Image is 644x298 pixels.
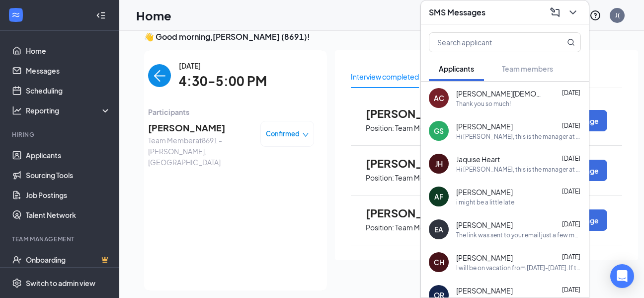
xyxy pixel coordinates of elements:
span: [DATE] [562,286,580,294]
span: [DATE] [562,188,580,195]
button: back-button [148,64,171,87]
span: [PERSON_NAME] [456,286,513,296]
a: Applicants [26,145,111,165]
svg: Settings [12,278,22,288]
a: Scheduling [26,81,111,100]
p: Position: [366,223,394,232]
p: Position: [366,123,394,133]
span: [PERSON_NAME] [366,206,475,219]
svg: ChevronDown [567,6,579,18]
span: [DATE] [562,253,580,261]
div: J( [615,11,620,19]
a: Talent Network [26,205,111,225]
span: Confirmed [266,129,300,139]
div: JH [435,159,443,169]
span: down [302,131,309,138]
span: Participants [148,106,314,117]
span: Applicants [439,64,474,73]
span: [DATE] [562,122,580,129]
span: [PERSON_NAME] [456,220,513,230]
div: Team Management [12,235,109,243]
svg: QuestionInfo [589,9,601,21]
div: Thank you so much! [456,99,511,108]
span: [PERSON_NAME][DEMOGRAPHIC_DATA] [456,89,546,99]
div: EA [434,224,443,234]
span: [DATE] [562,89,580,97]
div: Switch to admin view [26,278,95,288]
div: Open Intercom Messenger [610,264,634,288]
div: CH [434,257,444,267]
span: [PERSON_NAME] [366,107,475,120]
svg: Collapse [96,10,106,20]
span: [PERSON_NAME] [456,253,513,263]
a: Messages [26,61,111,81]
span: [PERSON_NAME] [456,187,513,197]
span: [DATE] [179,60,267,71]
span: [DATE] [562,155,580,162]
div: i might be a little late [456,198,514,206]
svg: MagnifyingGlass [567,38,575,46]
div: Hi [PERSON_NAME], this is the manager at Burger King Your interview with us for the Team Member i... [456,132,581,141]
button: ChevronDown [565,4,581,20]
div: AC [434,93,444,103]
svg: Analysis [12,105,22,115]
span: Team Member at 8691 - [PERSON_NAME], [GEOGRAPHIC_DATA] [148,135,252,168]
h1: Home [136,7,171,24]
a: Sourcing Tools [26,165,111,185]
button: ComposeMessage [547,4,563,20]
div: GS [434,126,444,136]
span: [DATE] [562,220,580,228]
p: Position: [366,173,394,183]
span: Team members [502,64,553,73]
div: I will be on vacation from [DATE]-[DATE]. If there is something that needs immediate attention, p... [456,264,581,272]
a: Home [26,41,111,61]
input: Search applicant [429,33,547,52]
span: Jaquise Heart [456,154,500,164]
span: [PERSON_NAME] [148,121,252,135]
div: Hiring [12,130,109,139]
h3: SMS Messages [429,7,485,18]
a: Job Postings [26,185,111,205]
p: Team Member [395,123,442,133]
svg: ComposeMessage [549,6,561,18]
div: AF [434,192,443,201]
span: [PERSON_NAME] [456,121,513,131]
a: OnboardingCrown [26,250,111,270]
p: Team Member- Morning/Afternoon Shift [395,173,527,183]
svg: WorkstreamLogo [11,10,21,20]
span: 4:30-5:00 PM [179,71,267,92]
h3: 👋 Good morning, [PERSON_NAME] (8691) ! [144,31,638,42]
div: Reporting [26,105,111,115]
div: Hi [PERSON_NAME], this is the manager at Burger King Your interview with us for the Team Member i... [456,165,581,174]
p: Team Member [395,223,442,232]
div: Interview completed [351,71,419,82]
span: [PERSON_NAME][DEMOGRAPHIC_DATA] [366,157,475,170]
div: The link was sent to your email just a few moments ago [456,231,581,239]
